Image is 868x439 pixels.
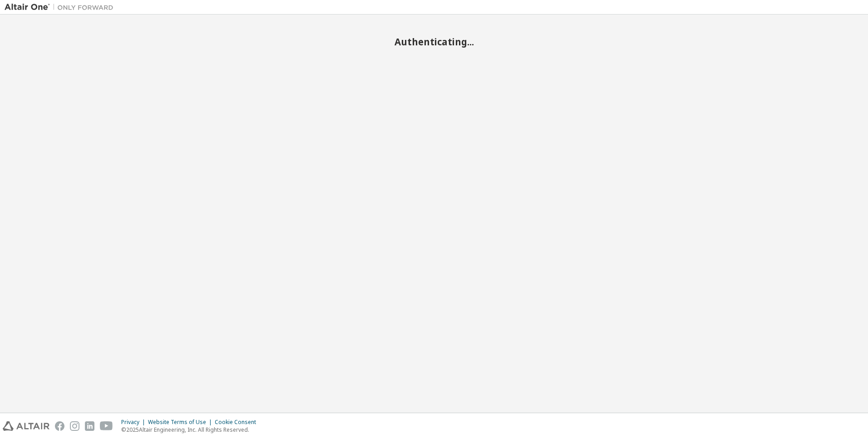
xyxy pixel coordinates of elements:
[148,419,215,426] div: Website Terms of Use
[215,419,261,426] div: Cookie Consent
[5,3,118,12] img: Altair One
[100,421,113,431] img: youtube.svg
[85,421,94,431] img: linkedin.svg
[5,36,863,48] h2: Authenticating...
[121,426,261,434] p: © 2025 Altair Engineering, Inc. All Rights Reserved.
[3,421,49,431] img: altair_logo.svg
[121,419,148,426] div: Privacy
[70,421,79,431] img: instagram.svg
[55,421,64,431] img: facebook.svg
